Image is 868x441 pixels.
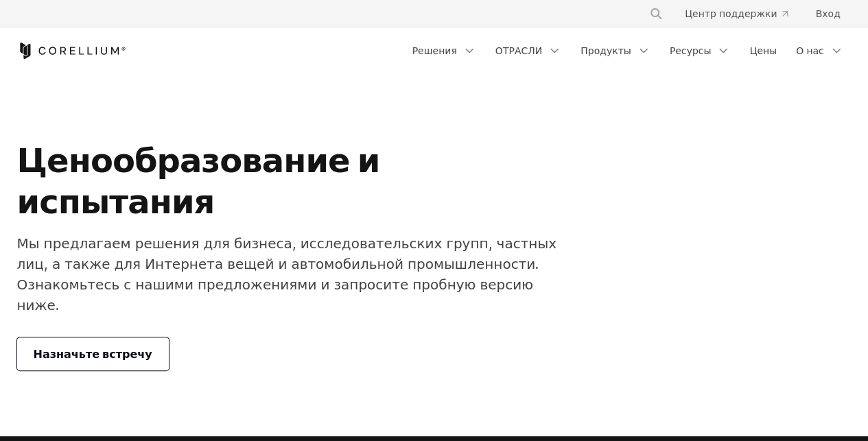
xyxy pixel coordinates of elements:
button: Поиск [644,1,668,26]
a: Цены [741,38,785,63]
div: Навигационное меню [404,38,852,63]
a: ОТРАСЛИ [487,38,570,63]
a: О нас [788,38,851,63]
h1: Ценообразование и испытания [17,140,564,222]
a: Ресурсы [661,38,739,63]
a: Дом Кореллиума [17,43,126,59]
div: Навигационное меню [633,1,852,26]
span: Назначьте встречу [34,346,152,362]
a: Продукты [572,38,659,63]
a: Назначьте встречу [17,337,169,370]
a: Центр поддержки [674,1,799,26]
p: Мы предлагаем решения для бизнеса, исследовательских групп, частных лиц, а также для Интернета ве... [17,233,564,315]
a: Вход [804,1,851,26]
a: Решения [404,38,484,63]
